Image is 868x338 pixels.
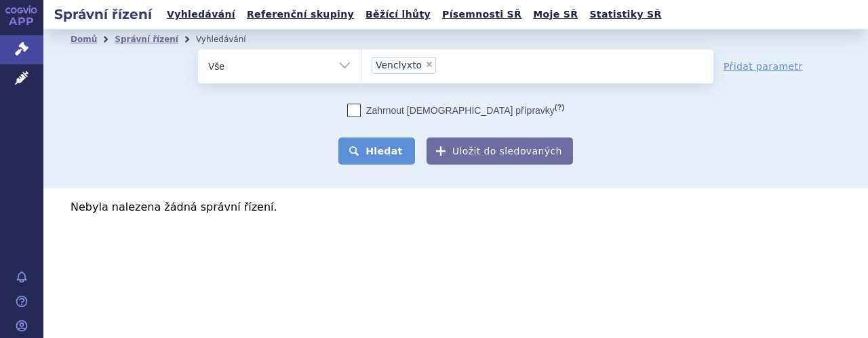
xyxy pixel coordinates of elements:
p: Nebyla nalezena žádná správní řízení. [71,202,841,213]
li: Vyhledávání [196,29,264,49]
h2: Správní řízení [43,5,163,24]
a: Běžící lhůty [361,5,435,24]
a: Správní řízení [115,35,178,44]
a: Referenční skupiny [243,5,358,24]
abbr: (?) [555,103,564,112]
a: Přidat parametr [724,60,803,73]
a: Moje SŘ [529,5,582,24]
a: Písemnosti SŘ [438,5,526,24]
a: Vyhledávání [163,5,239,24]
span: × [425,60,433,68]
label: Zahrnout [DEMOGRAPHIC_DATA] přípravky [347,104,564,117]
a: Statistiky SŘ [585,5,665,24]
input: Venclyxto [440,56,511,73]
button: Uložit do sledovaných [427,138,573,165]
button: Hledat [338,138,415,165]
a: Domů [71,35,97,44]
span: Venclyxto [376,60,422,70]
